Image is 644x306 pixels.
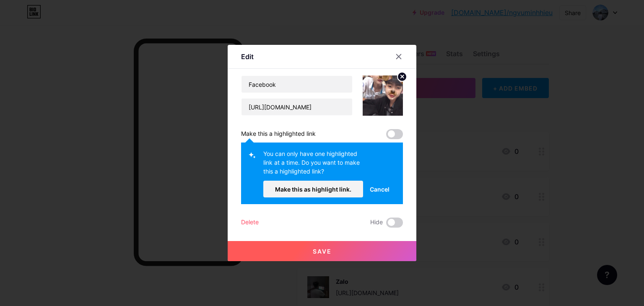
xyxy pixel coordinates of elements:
[228,241,416,261] button: Save
[241,218,259,228] div: Delete
[313,248,332,255] span: Save
[241,99,352,115] input: URL
[370,185,390,194] span: Cancel
[275,186,351,193] span: Make this as highlight link.
[241,52,254,62] div: Edit
[241,129,316,139] div: Make this a highlighted link
[241,76,352,93] input: Title
[363,181,396,197] button: Cancel
[263,149,363,181] div: You can only have one highlighted link at a time. Do you want to make this a highlighted link?
[363,75,403,116] img: link_thumbnail
[263,181,363,197] button: Make this as highlight link.
[370,218,383,228] span: Hide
